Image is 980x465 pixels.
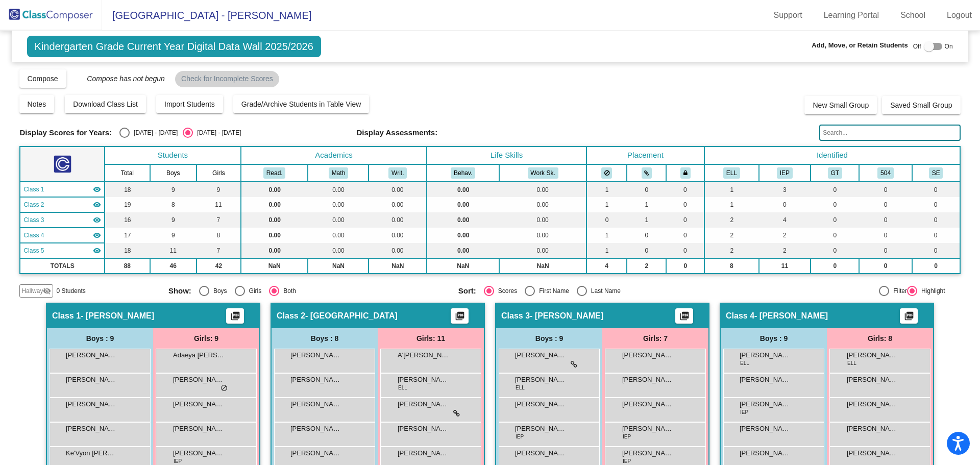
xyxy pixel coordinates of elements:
[811,164,859,182] th: Gifted and Talented
[586,197,627,212] td: 1
[173,350,224,360] span: Adaeya [PERSON_NAME] [PERSON_NAME]
[27,36,321,57] span: Kindergarten Grade Current Year Digital Data Wall 2025/2026
[197,197,241,212] td: 11
[369,197,427,212] td: 0.00
[811,212,859,228] td: 0
[398,375,449,385] span: [PERSON_NAME]
[241,100,361,108] span: Grade/Archive Students in Table View
[939,7,980,23] a: Logout
[726,311,754,321] span: Class 4
[740,399,791,409] span: [PERSON_NAME]
[290,399,341,409] span: [PERSON_NAME]
[912,258,960,274] td: 0
[105,258,150,274] td: 88
[150,258,197,274] td: 46
[859,258,912,274] td: 0
[174,457,182,465] span: IEP
[66,424,117,434] span: [PERSON_NAME]
[173,448,224,458] span: [PERSON_NAME]'[PERSON_NAME]
[496,328,602,349] div: Boys : 9
[627,212,666,228] td: 1
[56,286,85,296] span: 0 Students
[290,350,341,360] span: [PERSON_NAME]
[93,231,101,239] mat-icon: visibility
[847,424,898,434] span: [PERSON_NAME]
[175,71,279,87] mat-chip: Check for Incomplete Scores
[20,212,105,228] td: No teacher - Orsag
[586,228,627,243] td: 1
[704,182,758,197] td: 1
[308,258,369,274] td: NaN
[153,328,259,349] div: Girls: 9
[535,286,569,296] div: First Name
[241,228,308,243] td: 0.00
[627,228,666,243] td: 0
[900,308,918,324] button: Print Students Details
[43,287,51,295] mat-icon: visibility_off
[23,215,44,225] span: Class 3
[398,424,449,434] span: [PERSON_NAME]
[903,311,915,325] mat-icon: picture_as_pdf
[93,216,101,224] mat-icon: visibility
[740,448,791,458] span: [PERSON_NAME] [PERSON_NAME]
[193,128,241,137] div: [DATE] - [DATE]
[173,375,224,385] span: [PERSON_NAME]
[666,243,704,258] td: 0
[859,164,912,182] th: 504 Plan
[812,40,908,51] span: Add, Move, or Retain Students
[627,258,666,274] td: 2
[28,75,58,83] span: Compose
[622,350,673,360] span: [PERSON_NAME]
[197,258,241,274] td: 42
[678,311,691,325] mat-icon: picture_as_pdf
[666,164,704,182] th: Keep with teacher
[427,258,499,274] td: NaN
[173,424,224,434] span: [PERSON_NAME]
[912,182,960,197] td: 0
[912,212,960,228] td: 0
[494,286,517,296] div: Scores
[704,228,758,243] td: 2
[666,212,704,228] td: 0
[197,164,241,182] th: Girls
[754,311,828,321] span: - [PERSON_NAME]
[675,308,693,324] button: Print Students Details
[723,167,740,179] button: ELL
[81,311,154,321] span: - [PERSON_NAME]
[859,197,912,212] td: 0
[515,448,566,458] span: [PERSON_NAME]
[499,212,586,228] td: 0.00
[586,258,627,274] td: 4
[811,243,859,258] td: 0
[704,243,758,258] td: 2
[627,197,666,212] td: 1
[516,384,525,391] span: ELL
[220,384,228,393] span: do_not_disturb_alt
[329,167,348,179] button: Math
[398,350,449,360] span: A'[PERSON_NAME]
[499,228,586,243] td: 0.00
[241,243,308,258] td: 0.00
[666,182,704,197] td: 0
[308,228,369,243] td: 0.00
[740,375,791,385] span: [PERSON_NAME]
[929,167,943,179] button: SE
[827,328,933,349] div: Girls: 8
[20,197,105,212] td: No teacher - Skalaban
[427,212,499,228] td: 0.00
[263,167,286,179] button: Read.
[586,243,627,258] td: 1
[721,328,827,349] div: Boys : 9
[917,286,945,296] div: Highlight
[458,286,741,296] mat-radio-group: Select an option
[150,228,197,243] td: 9
[427,243,499,258] td: 0.00
[209,286,227,296] div: Boys
[378,328,484,349] div: Girls: 11
[233,95,370,113] button: Grade/Archive Students in Table View
[357,128,438,137] span: Display Assessments:
[759,243,811,258] td: 2
[241,197,308,212] td: 0.00
[602,328,708,349] div: Girls: 7
[759,182,811,197] td: 3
